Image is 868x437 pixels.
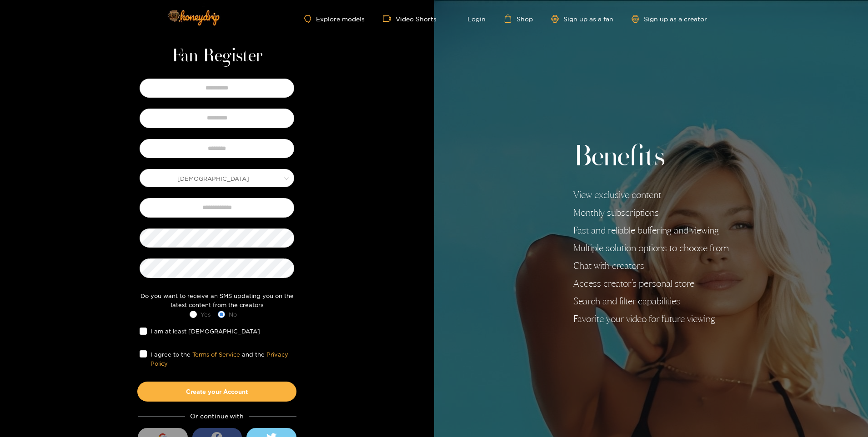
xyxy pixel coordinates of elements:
span: video-camera [383,15,396,23]
h2: Benefits [573,140,729,175]
span: I am at least [DEMOGRAPHIC_DATA] [147,327,264,336]
span: I agree to the and the [147,350,294,368]
span: Yes [197,310,214,319]
li: Chat with creators [573,260,729,271]
a: Login [455,15,486,23]
a: Sign up as a creator [632,15,707,23]
div: Or continue with [138,411,296,421]
button: Create your Account [137,382,296,402]
a: Sign up as a fan [551,15,613,23]
a: Video Shorts [383,15,437,23]
a: Shop [504,15,533,23]
li: Monthly subscriptions [573,207,729,218]
a: Explore models [304,15,364,23]
div: Do you want to receive an SMS updating you on the latest content from the creators [137,291,296,310]
li: Fast and reliable buffering and viewing [573,225,729,236]
a: Terms of Service [192,351,240,358]
li: Access creator's personal store [573,278,729,289]
h1: Fan Register [172,45,262,67]
span: Male [140,172,294,184]
li: View exclusive content [573,189,729,200]
span: No [225,310,241,319]
li: Favorite your video for future viewing [573,313,729,324]
li: Search and filter capabilities [573,296,729,307]
li: Multiple solution options to choose from [573,243,729,253]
